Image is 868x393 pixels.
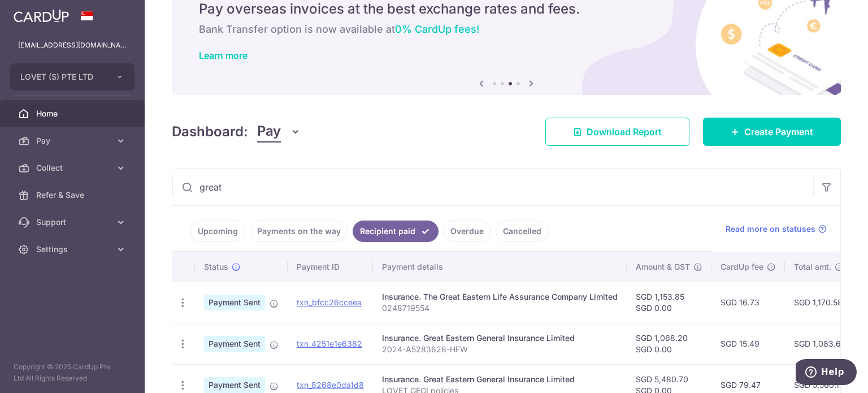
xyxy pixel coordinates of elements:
button: Pay [257,121,301,142]
td: SGD 15.49 [711,323,785,364]
td: SGD 1,170.58 [785,282,857,323]
span: Refer & Save [36,189,111,201]
td: SGD 1,068.20 SGD 0.00 [627,323,711,364]
span: 0% CardUp fees! [395,23,479,35]
a: Learn more [199,50,248,61]
span: Read more on statuses [726,223,815,235]
h4: Dashboard: [172,122,248,142]
a: Create Payment [703,118,841,146]
button: LOVET (S) PTE LTD [10,63,134,90]
span: Status [204,261,228,273]
span: Total amt. [794,261,831,273]
a: txn_bfcc26cceea [297,297,362,307]
span: Pay [36,135,111,146]
input: Search by recipient name, payment id or reference [172,169,813,205]
a: Overdue [443,221,491,242]
span: CardUp fee [721,261,763,273]
td: SGD 16.73 [711,282,785,323]
a: Cancelled [496,221,549,242]
a: txn_8268e0da1d8 [297,380,364,390]
span: Amount & GST [636,261,690,273]
td: SGD 1,083.69 [785,323,857,364]
span: Support [36,217,111,228]
span: Payment Sent [204,336,265,352]
a: Upcoming [190,221,245,242]
span: Download Report [587,125,662,139]
span: Pay [257,121,281,142]
span: Create Payment [744,125,813,139]
h6: Bank Transfer option is now available at [199,23,814,36]
span: Home [36,108,111,119]
div: Insurance. Great Eastern General Insurance Limited [382,374,618,385]
span: Payment Sent [204,377,265,393]
a: txn_4251e1e6382 [297,339,362,348]
p: [EMAIL_ADDRESS][DOMAIN_NAME] [18,40,127,51]
span: Collect [36,162,111,174]
p: 0248719554 [382,303,618,314]
a: Read more on statuses [726,223,827,235]
a: Payments on the way [250,221,348,242]
div: Insurance. Great Eastern General Insurance Limited [382,332,618,344]
img: CardUp [14,9,69,23]
iframe: Opens a widget where you can find more information [796,359,857,387]
td: SGD 1,153.85 SGD 0.00 [627,282,711,323]
span: Payment Sent [204,295,265,310]
span: Settings [36,244,111,255]
th: Payment ID [288,252,373,282]
p: 2024-A5283628-HFW [382,344,618,355]
span: LOVET (S) PTE LTD [20,71,104,83]
a: Recipient paid [353,221,439,242]
th: Payment details [373,252,627,282]
div: Insurance. The Great Eastern Life Assurance Company Limited [382,291,618,303]
a: Download Report [545,118,689,146]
